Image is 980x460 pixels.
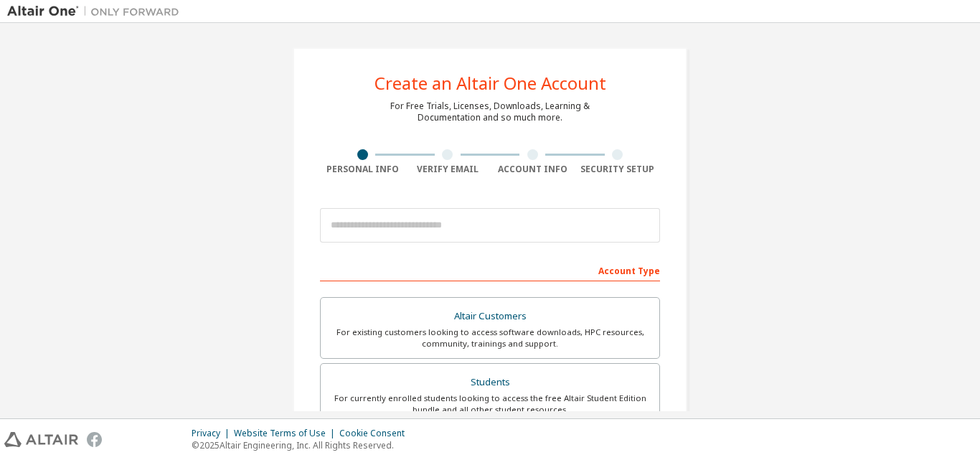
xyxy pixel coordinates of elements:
div: For existing customers looking to access software downloads, HPC resources, community, trainings ... [329,327,651,349]
div: Account Type [320,258,660,281]
div: Privacy [192,428,234,439]
div: Altair Customers [329,306,651,327]
div: Students [329,372,651,393]
div: Website Terms of Use [234,428,339,439]
div: For Free Trials, Licenses, Downloads, Learning & Documentation and so much more. [390,100,590,123]
div: Personal Info [320,164,405,175]
div: Account Info [490,164,575,175]
div: For currently enrolled students looking to access the free Altair Student Edition bundle and all ... [329,393,651,416]
div: Verify Email [405,164,491,175]
img: facebook.svg [87,432,102,447]
img: Altair One [7,4,187,19]
img: altair_logo.svg [4,432,78,447]
div: Security Setup [575,164,661,175]
div: Cookie Consent [339,428,413,439]
div: Create an Altair One Account [374,75,606,92]
p: © 2025 Altair Engineering, Inc. All Rights Reserved. [192,439,413,451]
